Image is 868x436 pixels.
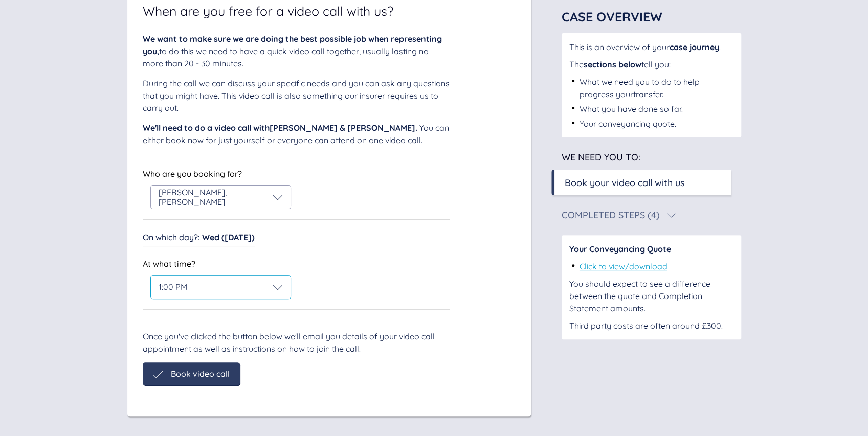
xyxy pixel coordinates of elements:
span: When are you free for a video call with us? [143,5,393,17]
div: During the call we can discuss your specific needs and you can ask any questions that you might h... [143,77,450,114]
div: Book your video call with us [565,176,685,190]
div: You can either book now for just yourself or everyone can attend on one video call. [143,122,450,146]
div: Third party costs are often around £300. [569,319,733,332]
div: , [159,188,273,206]
span: [PERSON_NAME] [159,187,225,197]
div: You should expect to see a difference between the quote and Completion Statement amounts. [569,278,733,314]
span: We'll need to do a video call with [PERSON_NAME] & [PERSON_NAME] . [143,123,417,133]
span: We need you to: [562,151,640,163]
a: Click to view/download [580,261,667,271]
span: case journey [670,42,719,52]
span: Your Conveyancing Quote [569,244,671,254]
div: What we need you to do to help progress your transfer . [580,76,733,100]
div: What you have done so far. [580,103,683,115]
span: Case Overview [562,9,662,25]
span: Wed ([DATE]) [202,232,255,242]
div: Once you've clicked the button below we'll email you details of your video call appointment as we... [143,330,450,355]
span: Who are you booking for? [143,169,242,179]
div: The tell you: [569,58,733,71]
div: Your conveyancing quote. [580,118,676,130]
div: Completed Steps (4) [562,211,660,220]
div: This is an overview of your . [569,41,733,53]
span: [PERSON_NAME] [159,197,225,207]
span: Book video call [171,369,230,378]
span: At what time? [143,259,195,269]
span: sections below [584,59,641,70]
span: 1:00 PM [159,282,187,292]
span: We want to make sure we are doing the best possible job when representing you, [143,34,442,56]
div: to do this we need to have a quick video call together, usually lasting no more than 20 - 30 minu... [143,33,450,70]
span: On which day? : [143,232,199,242]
